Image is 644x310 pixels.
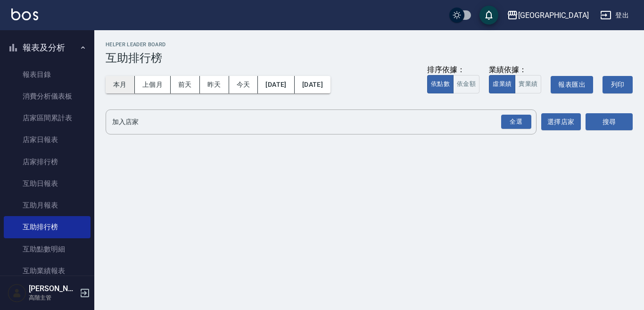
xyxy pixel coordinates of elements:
[8,284,26,302] img: Person
[106,76,135,93] button: 本月
[4,151,91,173] a: 店家排行榜
[11,8,38,20] img: Logo
[4,194,91,216] a: 互助月報表
[515,75,541,93] button: 實業績
[4,129,91,151] a: 店家日報表
[501,115,531,129] div: 全選
[541,113,581,131] button: 選擇店家
[229,76,258,93] button: 今天
[4,85,91,107] a: 消費分析儀表板
[171,76,200,93] button: 前天
[551,76,593,93] button: 報表匯出
[4,64,91,85] a: 報表目錄
[427,75,454,93] button: 依點數
[135,76,171,93] button: 上個月
[453,75,479,93] button: 依金額
[295,76,330,93] button: [DATE]
[4,173,91,194] a: 互助日報表
[586,113,633,131] button: 搜尋
[29,284,77,293] h5: [PERSON_NAME]
[29,293,77,302] p: 高階主管
[4,238,91,260] a: 互助點數明細
[4,35,91,60] button: 報表及分析
[427,65,479,75] div: 排序依據：
[489,75,515,93] button: 虛業績
[106,42,633,48] h2: Helper Leader Board
[489,65,541,75] div: 業績依據：
[200,76,229,93] button: 昨天
[603,76,633,93] button: 列印
[596,7,633,24] button: 登出
[499,113,533,131] button: Open
[503,6,593,25] button: [GEOGRAPHIC_DATA]
[110,114,518,130] input: 店家名稱
[479,6,498,25] button: save
[4,107,91,129] a: 店家區間累計表
[258,76,294,93] button: [DATE]
[4,216,91,238] a: 互助排行榜
[518,9,589,21] div: [GEOGRAPHIC_DATA]
[106,51,633,65] h3: 互助排行榜
[4,260,91,282] a: 互助業績報表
